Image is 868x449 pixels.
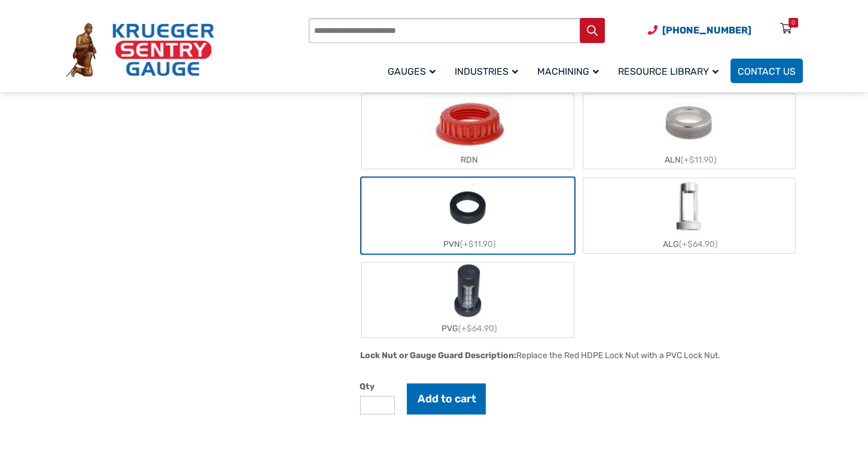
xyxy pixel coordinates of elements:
[530,57,611,85] a: Machining
[447,57,530,85] a: Industries
[380,57,447,85] a: Gauges
[458,323,497,334] span: (+$64.90)
[362,178,574,253] label: PVN
[738,66,796,77] span: Contact Us
[362,320,574,337] div: PVG
[537,66,599,77] span: Machining
[362,94,574,169] label: RDN
[791,18,795,28] div: 0
[662,25,751,36] span: [PHONE_NUMBER]
[681,155,717,165] span: (+$11.90)
[583,151,795,169] div: ALN
[618,66,718,77] span: Resource Library
[583,178,795,253] label: ALG
[66,23,214,78] img: Krueger Sentry Gauge
[516,350,720,361] div: Replace the Red HDPE Lock Nut with a PVC Lock Nut.
[730,59,803,83] a: Contact Us
[611,57,730,85] a: Resource Library
[459,239,495,249] span: (+$11.90)
[455,66,518,77] span: Industries
[583,94,795,169] label: ALN
[583,236,795,253] div: ALG
[362,262,574,337] label: PVG
[679,239,718,249] span: (+$64.90)
[360,350,516,361] span: Lock Nut or Gauge Guard Description:
[407,383,486,414] button: Add to cart
[362,151,574,169] div: RDN
[388,66,435,77] span: Gauges
[360,396,395,414] input: Product quantity
[648,23,751,38] a: Phone Number (920) 434-8860
[362,236,574,253] div: PVN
